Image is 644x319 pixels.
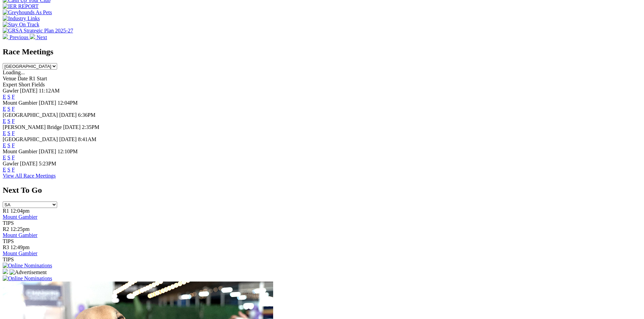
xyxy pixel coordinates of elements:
[12,94,15,100] a: F
[78,136,96,142] span: 8:41AM
[3,88,19,94] span: Gawler
[9,269,47,275] img: Advertisement
[10,244,30,250] span: 12:49pm
[3,142,6,148] a: E
[3,167,6,172] a: E
[3,118,6,124] a: E
[3,112,58,118] span: [GEOGRAPHIC_DATA]
[7,118,10,124] a: S
[3,232,38,238] a: Mount Gambier
[3,130,6,136] a: E
[39,100,56,106] span: [DATE]
[3,34,30,40] a: Previous
[12,167,15,172] a: F
[3,94,6,100] a: E
[20,161,38,166] span: [DATE]
[39,161,56,166] span: 5:23PM
[39,88,60,94] span: 11:12AM
[3,124,62,130] span: [PERSON_NAME] Bridge
[59,112,77,118] span: [DATE]
[12,155,15,160] a: F
[12,142,15,148] a: F
[63,124,81,130] span: [DATE]
[3,214,38,220] a: Mount Gambier
[3,257,14,262] span: TIPS
[3,244,9,250] span: R3
[9,34,28,40] span: Previous
[31,82,45,87] span: Fields
[3,82,17,87] span: Expert
[3,226,9,232] span: R2
[3,34,8,39] img: chevron-left-pager-white.svg
[3,250,38,256] a: Mount Gambier
[7,130,10,136] a: S
[39,149,56,154] span: [DATE]
[3,269,8,274] img: 15187_Greyhounds_GreysPlayCentral_Resize_SA_WebsiteBanner_300x115_2025.jpg
[3,22,39,28] img: Stay On Track
[10,226,30,232] span: 12:25pm
[30,34,35,39] img: chevron-right-pager-white.svg
[3,16,40,22] img: Industry Links
[3,263,52,269] img: Online Nominations
[12,118,15,124] a: F
[3,186,641,195] h2: Next To Go
[3,161,19,166] span: Gawler
[10,208,30,214] span: 12:04pm
[29,76,47,81] span: R1 Start
[19,82,30,87] span: Short
[37,34,47,40] span: Next
[3,3,39,9] img: IER REPORT
[3,275,52,282] img: Online Nominations
[7,94,10,100] a: S
[3,106,6,112] a: E
[3,238,14,244] span: TIPS
[57,149,78,154] span: 12:10PM
[59,136,77,142] span: [DATE]
[12,130,15,136] a: F
[18,76,28,81] span: Date
[7,142,10,148] a: S
[3,220,14,226] span: TIPS
[57,100,78,106] span: 12:04PM
[3,28,73,34] img: GRSA Strategic Plan 2025-27
[30,34,47,40] a: Next
[3,47,641,56] h2: Race Meetings
[3,9,52,16] img: Greyhounds As Pets
[3,149,38,154] span: Mount Gambier
[7,167,10,172] a: S
[82,124,99,130] span: 2:35PM
[20,88,38,94] span: [DATE]
[3,100,38,106] span: Mount Gambier
[3,136,58,142] span: [GEOGRAPHIC_DATA]
[12,106,15,112] a: F
[3,155,6,160] a: E
[7,155,10,160] a: S
[78,112,96,118] span: 6:36PM
[3,70,25,75] span: Loading...
[3,76,16,81] span: Venue
[7,106,10,112] a: S
[3,208,9,214] span: R1
[3,173,56,179] a: View All Race Meetings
